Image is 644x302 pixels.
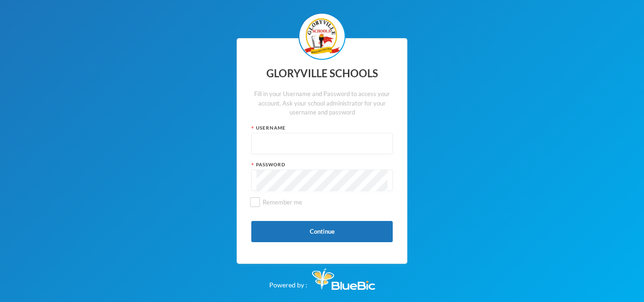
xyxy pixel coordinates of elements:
[312,269,375,290] img: Bluebic
[251,65,393,83] div: GLORYVILLE SCHOOLS
[259,198,306,206] span: Remember me
[251,221,393,242] button: Continue
[251,161,393,168] div: Password
[269,264,375,290] div: Powered by :
[251,124,393,131] div: Username
[251,90,393,117] div: Fill in your Username and Password to access your account. Ask your school administrator for your...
